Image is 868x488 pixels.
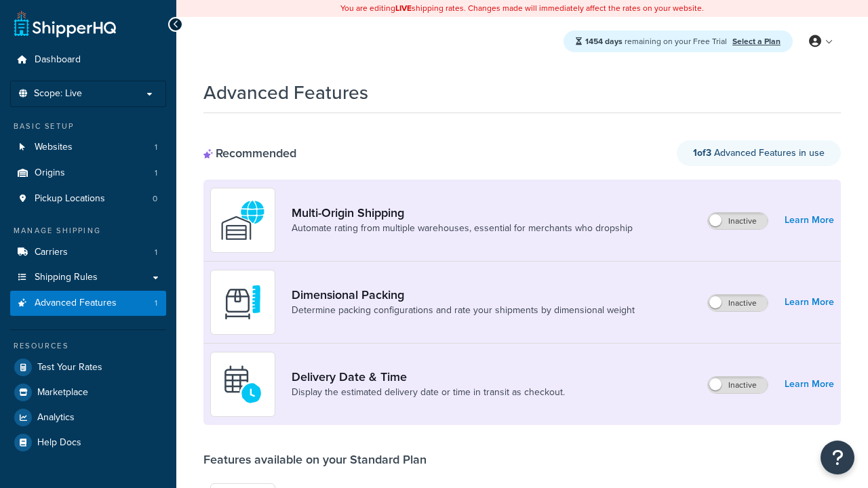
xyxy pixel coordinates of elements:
[785,211,834,230] a: Learn More
[10,161,166,186] li: Origins
[732,35,781,47] a: Select a Plan
[37,412,75,424] span: Analytics
[10,135,166,160] a: Websites1
[155,247,157,258] span: 1
[708,213,768,229] label: Inactive
[10,291,166,316] li: Advanced Features
[10,186,166,211] a: Pickup Locations0
[37,437,81,449] span: Help Docs
[292,205,633,220] a: Multi-Origin Shipping
[10,380,166,405] a: Marketplace
[219,197,267,244] img: WatD5o0RtDAAAAAElFTkSuQmCC
[35,193,105,205] span: Pickup Locations
[10,161,166,186] a: Origins1
[35,167,65,179] span: Origins
[10,186,166,211] li: Pickup Locations
[219,279,267,326] img: DTVBYsAAAAAASUVORK5CYII=
[10,405,166,430] a: Analytics
[585,35,623,47] strong: 1454 days
[153,193,157,205] span: 0
[35,54,81,66] span: Dashboard
[155,298,157,309] span: 1
[785,375,834,394] a: Learn More
[10,135,166,160] li: Websites
[34,88,82,100] span: Scope: Live
[10,47,166,73] a: Dashboard
[203,452,427,467] div: Features available on your Standard Plan
[155,142,157,153] span: 1
[10,340,166,352] div: Resources
[203,79,368,106] h1: Advanced Features
[693,146,825,160] span: Advanced Features in use
[10,355,166,380] a: Test Your Rates
[203,146,296,161] div: Recommended
[35,247,68,258] span: Carriers
[821,441,854,474] button: Open Resource Center
[219,361,267,408] img: gfkeb5ejjkALwAAAABJRU5ErkJggg==
[35,272,98,283] span: Shipping Rules
[585,35,729,47] span: remaining on your Free Trial
[10,430,166,455] a: Help Docs
[292,222,633,235] a: Automate rating from multiple warehouses, essential for merchants who dropship
[292,304,635,317] a: Determine packing configurations and rate your shipments by dimensional weight
[155,167,157,179] span: 1
[35,142,73,153] span: Websites
[708,377,768,393] label: Inactive
[785,293,834,312] a: Learn More
[37,387,88,399] span: Marketplace
[10,265,166,290] a: Shipping Rules
[10,121,166,132] div: Basic Setup
[10,291,166,316] a: Advanced Features1
[35,298,117,309] span: Advanced Features
[708,295,768,311] label: Inactive
[37,362,102,373] span: Test Your Rates
[10,240,166,265] li: Carriers
[693,146,711,160] strong: 1 of 3
[292,386,565,399] a: Display the estimated delivery date or time in transit as checkout.
[292,287,635,302] a: Dimensional Packing
[10,225,166,237] div: Manage Shipping
[292,369,565,384] a: Delivery Date & Time
[395,2,412,14] b: LIVE
[10,240,166,265] a: Carriers1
